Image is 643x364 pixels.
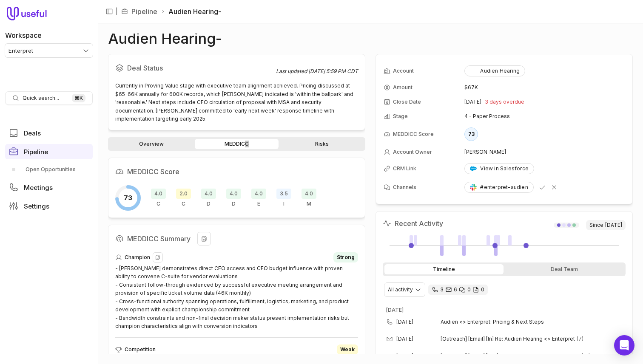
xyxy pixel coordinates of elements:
[383,218,443,229] h2: Recent Activity
[464,182,533,193] a: #enterpret-audien
[5,198,93,214] a: Settings
[195,139,278,149] a: MEDDICC
[115,185,141,211] div: Overall MEDDICC score
[110,139,193,149] a: Overview
[251,189,266,207] div: Economic Buyer
[393,149,432,155] span: Account Owner
[226,189,241,207] div: Decision Process
[302,189,316,207] div: Metrics
[5,163,93,176] a: Open Opportunities
[176,189,191,199] span: 2.0
[257,200,260,207] span: E
[276,189,291,199] span: 3.5
[464,127,478,141] div: 73
[24,203,49,209] span: Settings
[441,336,575,342] span: [Outreach] [Email] [In] Re: Audien Hearing <> Enterpret
[115,165,358,178] h2: MEDDICC Score
[276,68,358,75] div: Last updated
[280,139,364,149] a: Risks
[393,113,408,120] span: Stage
[441,319,612,325] span: Audien <> Enterpret: Pricing & Next Steps
[108,34,222,44] h1: Audien Hearing-
[470,184,528,191] div: #enterpret-audien
[24,149,48,155] span: Pipeline
[396,353,413,359] time: [DATE]
[485,99,524,105] span: 3 days overdue
[251,189,266,199] span: 4.0
[226,189,241,199] span: 4.0
[276,189,291,207] div: Indicate Pain
[115,232,358,245] h2: MEDDICC Summary
[549,182,559,192] button: Reject
[103,5,116,18] button: Collapse sidebar
[131,6,157,17] a: Pipeline
[23,95,59,102] span: Quick search...
[5,163,93,176] div: Pipeline submenu
[393,84,413,91] span: Amount
[283,200,285,207] span: I
[464,99,481,105] time: [DATE]
[386,307,404,313] time: [DATE]
[605,222,622,229] time: [DATE]
[581,353,590,359] span: 10 emails in thread
[5,144,93,159] a: Pipeline
[115,82,358,123] div: Currently in Proving Value stage with executive team alignment achieved. Pricing discussed at $65...
[577,336,583,342] span: 7 emails in thread
[470,165,529,172] div: View in Salesforce
[464,81,625,94] td: $67K
[115,252,358,262] div: Champion
[151,189,166,207] div: Champion
[24,130,41,136] span: Deals
[396,336,413,342] time: [DATE]
[393,184,416,191] span: Channels
[201,189,216,207] div: Decision Criteria
[201,189,216,199] span: 4.0
[182,200,185,207] span: C
[393,68,414,74] span: Account
[151,189,166,199] span: 4.0
[115,264,358,330] div: - [PERSON_NAME] demonstrates direct CEO access and CFO budget influence with proven ability to co...
[441,353,580,359] span: [Outreach] [Email] [Out] Re: Audien Hearing <> Enterpret
[464,163,534,174] a: View in Salesforce
[124,193,132,203] span: 73
[207,200,211,207] span: D
[337,254,355,261] span: Strong
[464,65,525,76] button: Audien Hearing
[393,99,421,105] span: Close Date
[176,189,191,207] div: Competition
[393,165,416,172] span: CRM Link
[505,264,624,274] div: Deal Team
[470,68,520,74] div: Audien Hearing
[156,200,160,207] span: C
[24,184,53,191] span: Meetings
[232,200,236,207] span: D
[308,68,358,74] time: [DATE] 5:59 PM CDT
[537,182,547,192] button: Confirm and add @Useful to this channel
[393,131,434,138] span: MEDDICC Score
[116,6,118,17] span: |
[614,335,634,356] div: Open Intercom Messenger
[5,30,42,40] label: Workspace
[115,61,276,75] h2: Deal Status
[396,319,413,325] time: [DATE]
[5,125,93,141] a: Deals
[161,6,221,17] li: Audien Hearing-
[72,94,85,102] kbd: ⌘ K
[464,110,625,123] td: 4 - Paper Process
[586,220,626,230] span: Since
[384,264,504,274] div: Timeline
[464,145,625,159] td: [PERSON_NAME]
[307,200,311,207] span: M
[428,285,488,295] div: 3 calls and 6 email threads
[5,180,93,195] a: Meetings
[340,346,355,353] span: Weak
[115,344,358,355] div: Competition
[302,189,316,199] span: 4.0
